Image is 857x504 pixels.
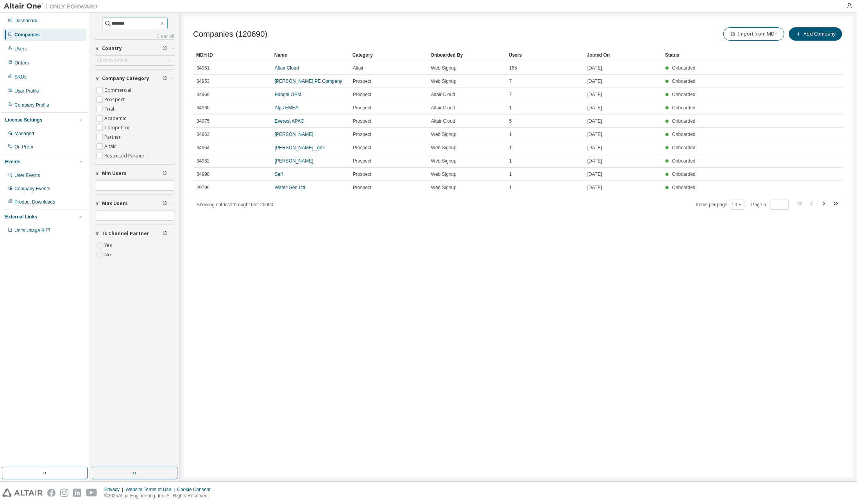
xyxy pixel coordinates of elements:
div: Click to select [95,56,174,65]
span: Web Signup [431,171,456,177]
span: Units Usage BI [14,228,50,233]
span: 34975 [197,118,209,124]
span: Onboarded [672,172,696,177]
button: 10 [732,202,742,208]
div: Companies [14,32,40,38]
span: [DATE] [587,171,602,177]
div: External Links [5,214,37,220]
div: Company Profile [14,102,49,108]
span: Companies (120690) [193,30,267,39]
span: 5 [509,118,512,124]
button: Company Category [95,70,174,87]
img: linkedin.svg [73,489,81,497]
span: Prospect [353,118,371,124]
span: 1 [509,105,512,111]
a: Alps EMEA [275,105,299,111]
label: Trial [104,104,116,114]
div: Users [509,49,581,61]
span: 1 [509,158,512,164]
span: Web Signup [431,78,456,84]
div: On Prem [14,144,33,150]
span: Onboarded [672,132,696,137]
a: Everest APAC [275,118,304,124]
span: 34960 [197,105,209,111]
img: Altair One [4,2,102,10]
div: Managed [14,130,34,137]
span: Onboarded [672,158,696,164]
span: Clear filter [163,170,167,177]
span: [DATE] [587,91,602,98]
span: Showing entries 1 through 10 of 120690 [197,202,273,207]
div: Cookie Consent [177,486,215,493]
span: Clear filter [163,75,167,82]
span: Prospect [353,158,371,164]
label: Academic [104,114,128,123]
span: 1 [509,131,512,138]
span: Min Users [102,170,127,177]
span: 34963 [197,131,209,138]
a: Bangal OEM [275,92,301,97]
span: Web Signup [431,65,456,71]
span: Onboarded [672,65,696,71]
span: Max Users [102,200,128,207]
span: Country [102,45,122,52]
button: Max Users [95,195,174,212]
label: Partner [104,132,122,142]
div: Category [352,49,424,61]
div: Users [14,46,27,52]
span: Altair [353,65,363,71]
span: [DATE] [587,184,602,191]
span: [DATE] [587,118,602,124]
div: Name [274,49,346,61]
button: Country [95,40,174,57]
div: Company Events [14,186,50,192]
a: [PERSON_NAME] PE Company [275,79,342,84]
span: 165 [509,65,517,71]
span: [DATE] [587,105,602,111]
span: [DATE] [587,145,602,151]
img: altair_logo.svg [2,489,43,497]
div: SKUs [14,74,27,80]
span: 34990 [197,171,209,177]
span: Altair Cloud [431,105,455,111]
div: Product Downloads [14,199,55,205]
a: Water-Gen Ltd. [275,185,307,190]
span: Altair Cloud [431,118,455,124]
div: License Settings [5,117,42,123]
div: Onboarded By [431,49,503,61]
span: 34964 [197,145,209,151]
div: Dashboard [14,18,38,24]
a: [PERSON_NAME] [275,158,313,164]
button: Is Channel Partner [95,225,174,242]
span: Prospect [353,91,371,98]
label: Prospect [104,95,126,104]
a: Clear all [95,33,174,39]
span: Prospect [353,105,371,111]
span: Onboarded [672,79,696,84]
span: [DATE] [587,158,602,164]
span: Prospect [353,145,371,151]
button: Min Users [95,165,174,182]
span: Web Signup [431,145,456,151]
span: Onboarded [672,118,696,124]
p: © 2025 Altair Engineering, Inc. All Rights Reserved. [104,493,215,499]
span: 7 [509,78,512,84]
div: Privacy [104,486,125,493]
span: Altair Cloud [431,91,455,98]
span: Items per page [696,200,744,210]
span: Prospect [353,131,371,138]
span: Onboarded [672,185,696,190]
label: Competitor [104,123,132,132]
span: Page n. [751,200,789,210]
img: youtube.svg [86,489,97,497]
span: Onboarded [672,105,696,111]
label: Commercial [104,86,133,95]
img: facebook.svg [47,489,55,497]
span: 1 [509,184,512,191]
div: Website Terms of Use [125,486,177,493]
span: [DATE] [587,131,602,138]
span: 7 [509,91,512,98]
div: User Events [14,172,40,179]
span: Company Category [102,75,149,82]
span: 34953 [197,78,209,84]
